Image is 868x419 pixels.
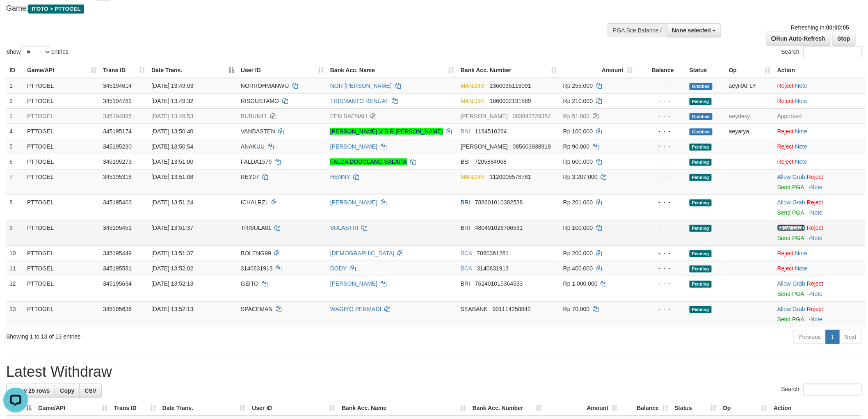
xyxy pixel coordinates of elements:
span: [DATE] 13:50:54 [151,143,193,150]
td: PTTOGEL [24,139,100,154]
a: 1 [826,330,840,344]
a: Reject [807,224,823,231]
a: WAGIYO PERMADI [330,306,381,312]
th: Amount: activate to sort column ascending [545,401,621,416]
span: BRI [461,224,470,231]
th: Bank Acc. Name: activate to sort column ascending [327,63,457,78]
td: PTTOGEL [24,195,100,220]
span: Rp 255.000 [563,82,593,89]
span: Rp 3.207.000 [563,174,598,180]
span: BOLENG99 [241,250,271,256]
td: 12 [6,276,24,301]
td: 6 [6,154,24,169]
span: Grabbed [690,128,713,135]
td: · [774,245,865,261]
span: Rp 90.000 [563,143,590,150]
div: - - - [639,198,683,206]
span: Grabbed [690,83,713,90]
div: - - - [639,158,683,166]
a: Allow Grab [777,306,805,312]
a: Reject [777,265,794,272]
td: 8 [6,195,24,220]
td: · [774,276,865,301]
span: Pending [690,225,712,232]
th: Bank Acc. Number: activate to sort column ascending [469,401,545,416]
input: Search: [804,384,862,396]
span: Rp 70.000 [563,306,590,312]
a: Note [795,98,808,104]
td: PTTOGEL [24,261,100,276]
span: 345195230 [103,143,132,150]
label: Show entries [6,46,69,58]
td: · [774,261,865,276]
a: Send PGA [777,235,804,241]
span: BSI [461,158,470,165]
a: Run Auto-Refresh [766,32,831,46]
div: - - - [639,82,683,90]
span: [DATE] 13:50:40 [151,128,193,135]
span: [DATE] 13:49:53 [151,113,193,119]
td: 11 [6,261,24,276]
span: [PERSON_NAME] [461,143,508,150]
a: EEN SAENAH [330,113,367,119]
span: Rp 51.000 [563,113,590,119]
a: Reject [777,128,794,135]
div: - - - [639,249,683,257]
span: · [777,199,807,206]
a: Send PGA [777,184,804,190]
label: Search: [781,384,862,396]
a: Reject [777,82,794,89]
a: Allow Grab [777,174,805,180]
span: Rp 400.000 [563,265,593,272]
span: 345195451 [103,224,132,231]
span: Copy 3140631913 to clipboard [477,265,509,272]
span: Copy 1184510264 to clipboard [475,128,507,135]
span: [DATE] 13:51:00 [151,158,193,165]
span: ANAKUU [241,143,265,150]
span: Pending [690,250,712,257]
a: Send PGA [777,209,804,216]
span: SPACEMAN [241,306,273,312]
td: · [774,93,865,108]
div: - - - [639,112,683,120]
span: 345194781 [103,98,132,104]
td: · [774,124,865,139]
a: Copy [55,384,80,398]
span: 345195581 [103,265,132,272]
span: Pending [690,281,712,288]
span: ICHALRZL [241,199,268,206]
td: aeydesy [726,108,774,124]
div: - - - [639,173,683,181]
a: Note [811,209,823,216]
td: Approved [774,108,865,124]
span: Pending [690,159,712,166]
span: Rp 200.000 [563,250,593,256]
th: Op: activate to sort column ascending [720,401,770,416]
div: - - - [639,142,683,151]
td: PTTOGEL [24,108,100,124]
a: Allow Grab [777,199,805,206]
a: Reject [807,306,823,312]
td: 7 [6,169,24,195]
span: 345195174 [103,128,132,135]
a: Allow Grab [777,280,805,287]
div: - - - [639,97,683,105]
a: Send PGA [777,316,804,323]
span: Rp 100.000 [563,224,593,231]
a: Note [811,291,823,297]
a: Reject [777,143,794,150]
a: Stop [832,32,856,46]
span: [DATE] 13:51:08 [151,174,193,180]
a: SULASTRI [330,224,358,231]
a: Previous [793,330,826,344]
td: 1 [6,78,24,94]
select: Showentries [21,46,51,58]
th: Balance: activate to sort column ascending [621,401,671,416]
span: [DATE] 13:51:24 [151,199,193,206]
div: - - - [639,279,683,288]
td: 2 [6,93,24,108]
span: Grabbed [690,113,713,120]
td: PTTOGEL [24,154,100,169]
td: aeyRAFLY [726,78,774,94]
h1: Latest Withdraw [6,364,862,380]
